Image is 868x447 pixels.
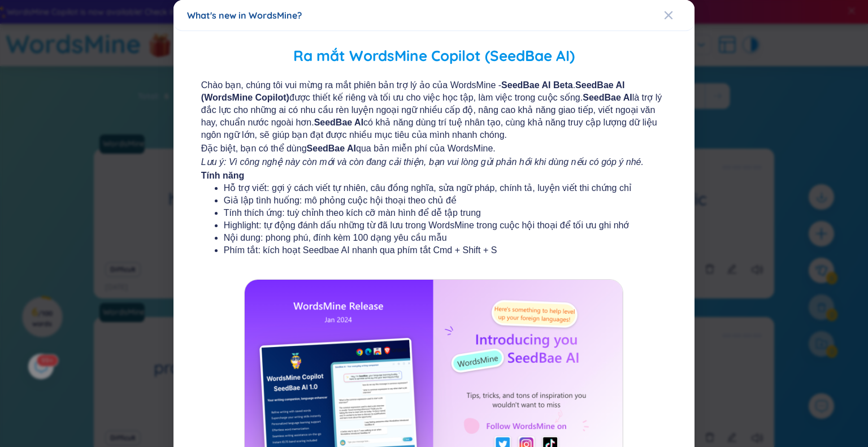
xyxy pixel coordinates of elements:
b: SeedBae AI [583,93,632,102]
li: Giả lập tình huống: mô phỏng cuộc hội thoại theo chủ đề [224,194,644,207]
span: Đặc biệt, bạn có thể dùng qua bản miễn phí của WordsMine. [201,142,667,155]
div: What's new in WordsMine? [187,9,681,21]
li: Phím tắt: kích hoạt Seedbae AI nhanh qua phím tắt Cmd + Shift + S [224,244,644,257]
li: Nội dung: phong phú, đính kèm 100 dạng yêu cầu mẫu [224,232,644,244]
b: SeedBae AI [314,118,363,127]
i: Lưu ý: Vì công nghệ này còn mới và còn đang cải thiện, bạn vui lòng gửi phản hồi khi dùng nếu có ... [201,157,644,167]
b: SeedBae AI Beta [501,80,573,90]
b: Tính năng [201,171,244,180]
li: Highlight: tự động đánh dấu những từ đã lưu trong WordsMine trong cuộc hội thoại để tối ưu ghi nhớ [224,219,644,232]
span: Chào bạn, chúng tôi vui mừng ra mắt phiên bản trợ lý ảo của WordsMine - . được thiết kế riêng và ... [201,79,667,141]
b: SeedBae AI [307,144,356,153]
li: Hỗ trợ viết: gợi ý cách viết tự nhiên, câu đồng nghĩa, sửa ngữ pháp, chính tả, luyện viết thi chứ... [224,182,644,194]
h2: Ra mắt WordsMine Copilot (SeedBae AI) [190,45,678,68]
li: Tính thích ứng: tuỳ chỉnh theo kích cỡ màn hình để dễ tập trung [224,207,644,219]
b: SeedBae AI (WordsMine Copilot) [201,80,625,102]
